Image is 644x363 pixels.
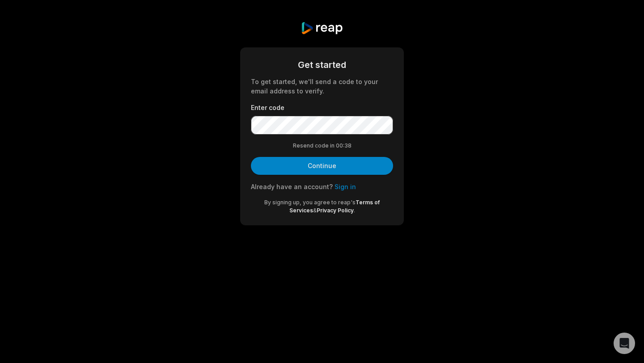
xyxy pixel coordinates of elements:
label: Enter code [251,103,393,112]
span: 38 [344,142,352,150]
div: To get started, we'll send a code to your email address to verify. [251,77,393,96]
span: By signing up, you agree to reap's [264,199,356,206]
div: Open Intercom Messenger [614,333,635,354]
span: Already have an account? [251,183,333,190]
span: . [354,207,355,214]
div: Get started [251,58,393,72]
a: Sign in [335,183,356,190]
div: Resend code in 00: [251,142,393,150]
span: & [313,207,317,214]
a: Privacy Policy [317,207,354,214]
a: Terms of Services [289,199,380,214]
img: reap [301,21,343,35]
button: Continue [251,157,393,175]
